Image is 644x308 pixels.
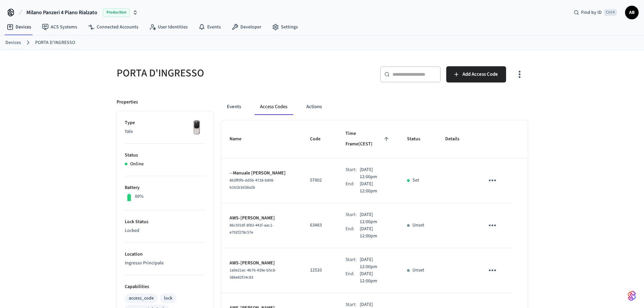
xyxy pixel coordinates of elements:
span: 863ff0f6-dd5b-4728-b808-b161b3d38a2b [230,177,275,190]
div: End: [345,226,359,240]
p: Location [125,251,205,258]
div: Start: [345,256,359,270]
span: 1a0e21ac-4b76-439e-b5c8-386e82f14c83 [230,267,276,280]
p: Unset [412,267,424,274]
img: Yale Assure Touchscreen Wifi Smart Lock, Satin Nickel, Front [188,119,205,136]
a: PORTA D'INGRESSO [35,39,75,46]
button: Add Access Code [446,66,506,82]
p: Lock Status [125,218,205,226]
a: Devices [1,21,37,33]
a: User Identities [144,21,193,33]
a: Settings [267,21,303,33]
p: Yale [125,128,205,135]
span: AB [626,6,638,19]
h5: PORTA D'INGRESSO [117,66,318,80]
p: --Manuale [PERSON_NAME] [230,170,294,177]
div: End: [345,270,359,285]
button: AB [625,6,639,19]
p: Ingresso Principale [125,260,205,267]
div: access_code [129,295,154,302]
p: [DATE] 12:00pm [360,256,391,270]
span: Add Access Code [462,70,498,79]
p: [DATE] 12:00pm [360,166,391,181]
p: Type [125,119,205,126]
a: Events [193,21,226,33]
p: Unset [412,222,424,229]
p: 12510 [310,267,329,274]
span: Time Frame(CEST) [345,128,391,150]
span: Status [407,134,429,144]
div: Start: [345,211,359,226]
p: 89% [135,193,144,200]
div: End: [345,181,359,195]
div: lock [164,295,172,302]
button: Actions [301,99,327,115]
button: Events [221,99,246,115]
p: [DATE] 12:00pm [360,226,391,240]
span: Details [445,134,468,144]
span: Milano Panzeri 4 Piano Rialzato [26,8,97,17]
p: [DATE] 12:00pm [360,181,391,195]
p: Online [130,161,144,168]
div: ant example [221,99,528,115]
span: Production [103,8,130,17]
a: Devices [5,39,21,46]
button: Access Codes [255,99,293,115]
p: Capabilities [125,283,205,290]
span: Name [230,134,250,144]
a: Developer [226,21,267,33]
span: Find by ID [581,9,602,16]
p: Battery [125,184,205,191]
span: Code [310,134,329,144]
span: Ctrl K [604,9,617,16]
img: SeamLogoGradient.69752ec5.svg [628,290,636,301]
div: Find by IDCtrl K [568,6,622,19]
a: Connected Accounts [82,21,144,33]
span: 86c5018f-8f83-441f-aac1-e792f278c57e [230,222,273,235]
p: [DATE] 12:00pm [360,270,391,285]
div: Start: [345,166,359,181]
p: 63483 [310,222,329,229]
p: [DATE] 12:00pm [360,211,391,226]
p: Locked [125,227,205,234]
p: Set [412,177,419,184]
p: Properties [117,99,138,106]
p: AWS-[PERSON_NAME] [230,260,294,267]
p: AWS-[PERSON_NAME] [230,215,294,222]
p: 57802 [310,177,329,184]
a: ACS Systems [37,21,82,33]
p: Status [125,152,205,159]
